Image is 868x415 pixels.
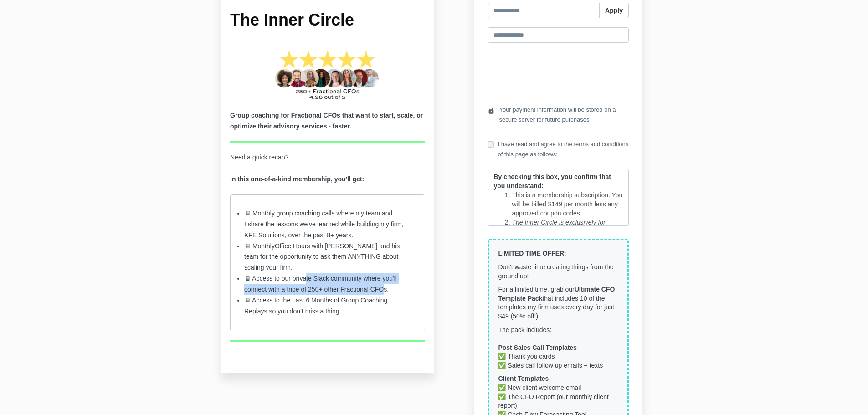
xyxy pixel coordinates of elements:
b: Group coaching for Fractional CFOs that want to start, scale, or optimize their advisory services... [230,112,423,130]
li: Office Hours with [PERSON_NAME] and his team [244,241,411,274]
img: 255aca1-b627-60d4-603f-455d825e316_275_CFO_Academy_Graduates-2.png [272,49,383,101]
span: Your payment information will be stored on a secure server for future purchases [499,105,629,125]
span: for the opportunity to ask them ANYTHING about scaling your firm. [244,253,399,271]
strong: In this one-of-a-kind membership, you'll get: [230,175,364,183]
span: ✅ Sales call f [498,362,539,369]
p: For a limited time, grab our that includes 10 of the templates my firm uses every day for just $4... [498,285,618,321]
li: This is a membership subscription. You will be billed $149 per month less any approved coupon codes. [512,190,623,218]
strong: Client Templates [498,375,549,382]
input: I have read and agree to the terms and conditions of this page as follows: [488,141,494,148]
em: The Inner Circle is exclusively for Fractional CFOs. Anyone else that attempts to access The Inne... [512,219,622,290]
strong: By checking this box, you confirm that you understand: [493,173,611,190]
li: he Last 6 Months of Group Coaching Replays so you don’t miss a thing. [244,295,411,317]
button: Apply [599,3,629,18]
i: lock [488,105,495,117]
p: Need a quick recap? [230,152,425,185]
label: I have read and agree to the terms and conditions of this page as follows: [488,139,629,159]
strong: Ultimate CFO Template Pack [498,286,615,302]
iframe: Secure payment input frame [486,50,631,97]
p: The pack includes: ✅ Thank you cards ollow up emails + texts [498,326,618,370]
li: 🖥 Access to our private Slack community where you'll connect with a tribe of 250+ other Fractiona... [244,273,411,295]
span: 🖥 Monthly [244,242,275,250]
h1: The Inner Circle [230,10,425,31]
strong: Post Sales Call Templates [498,344,576,351]
p: Don't waste time creating things from the ground up! [498,263,618,281]
li: 🖥 Monthly group coaching calls where my team and I share the lessons we've learned while building... [244,208,411,241]
span: 🖥 Access to t [244,297,283,304]
strong: LIMITED TIME OFFER: [498,250,566,257]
